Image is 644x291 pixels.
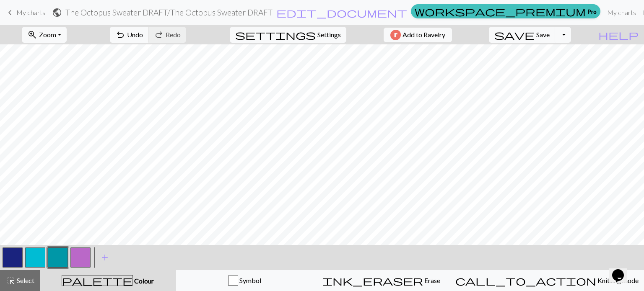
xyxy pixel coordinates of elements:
[384,28,452,42] button: Add to Ravelry
[22,27,67,43] button: Zoom
[5,275,16,286] span: highlight_alt
[62,275,132,286] span: palette
[423,276,440,284] span: Erase
[133,277,154,285] span: Colour
[235,30,316,40] i: Settings
[313,270,450,291] button: Erase
[52,7,62,18] span: public
[598,29,639,41] span: help
[322,275,423,286] span: ink_eraser
[402,30,445,40] span: Add to Ravelry
[39,31,56,39] span: Zoom
[100,252,110,263] span: add
[127,31,143,39] span: Undo
[235,29,316,41] span: settings
[390,30,401,40] img: Ravelry
[276,7,407,18] span: edit_document
[40,270,176,291] button: Colour
[27,29,37,41] span: zoom_in
[176,270,313,291] button: Symbol
[5,5,45,20] a: My charts
[317,30,341,40] span: Settings
[16,276,34,284] span: Select
[415,5,586,17] span: workspace_premium
[230,27,346,43] button: SettingsSettings
[5,7,15,18] span: keyboard_arrow_left
[65,8,273,17] h2: The Octopus Sweater DRAFT / The Octopus Sweater DRAFT
[450,270,644,291] button: Knitting mode
[494,29,535,41] span: save
[110,27,149,43] button: Undo
[16,8,45,16] span: My charts
[596,276,639,284] span: Knitting mode
[411,4,600,18] a: Pro
[115,29,125,41] span: undo
[238,276,261,284] span: Symbol
[489,27,556,43] button: Save
[609,258,636,283] iframe: chat widget
[604,4,639,21] a: My charts
[536,31,550,39] span: Save
[455,275,596,286] span: call_to_action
